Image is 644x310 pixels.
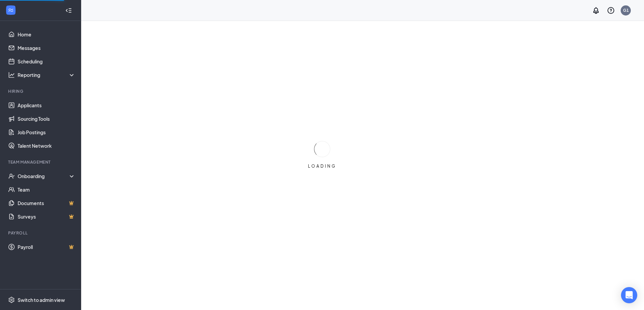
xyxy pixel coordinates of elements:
a: Scheduling [18,55,75,68]
a: Team [18,183,75,196]
svg: Collapse [65,7,72,14]
div: LOADING [305,163,339,169]
svg: Settings [8,297,15,303]
div: Payroll [8,230,74,236]
a: Messages [18,41,75,55]
a: DocumentsCrown [18,196,75,210]
svg: UserCheck [8,173,15,179]
a: PayrollCrown [18,240,75,254]
svg: QuestionInfo [607,6,615,15]
div: G1 [623,7,629,13]
div: Onboarding [18,173,70,179]
div: Reporting [18,72,76,78]
svg: Analysis [8,72,15,78]
svg: WorkstreamLogo [7,7,14,13]
div: Hiring [8,88,74,94]
a: Home [18,28,75,41]
a: Sourcing Tools [18,112,75,125]
a: Job Postings [18,125,75,139]
div: Open Intercom Messenger [621,287,637,303]
a: SurveysCrown [18,210,75,223]
div: Team Management [8,159,74,165]
div: Switch to admin view [18,297,65,303]
svg: Notifications [592,6,600,15]
a: Applicants [18,98,75,112]
a: Talent Network [18,139,75,152]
